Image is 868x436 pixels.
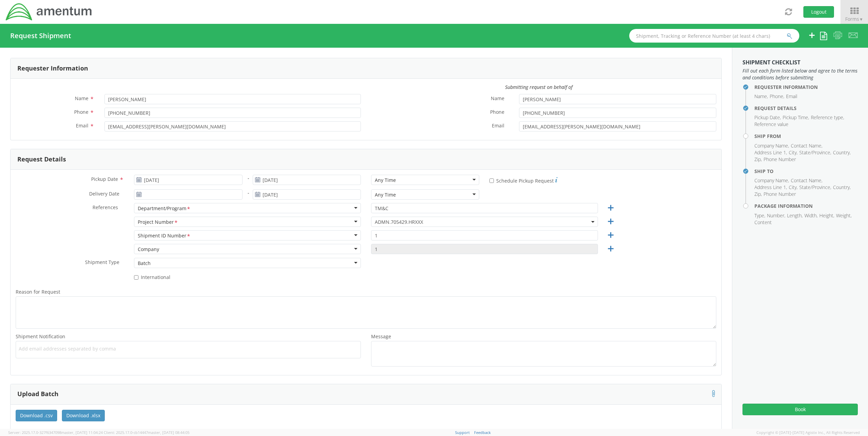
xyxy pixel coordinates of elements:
[61,430,103,435] span: master, [DATE] 11:04:24
[754,93,768,100] li: Name
[742,67,858,81] span: Fill out each form listed below and agree to the terms and conditions before submitting
[770,93,784,100] li: Phone
[138,219,178,226] div: Project Number
[803,6,834,18] button: Logout
[754,219,772,226] li: Content
[375,219,594,225] span: ADMN.705429.HRXXX
[754,184,787,191] li: Address Line 1
[754,142,789,149] li: Company Name
[138,246,159,253] div: Company
[754,191,762,198] li: Zip
[19,345,358,352] span: Add email addresses separated by comma
[490,109,504,116] span: Phone
[799,184,831,191] li: State/Province
[489,178,494,183] input: Schedule Pickup Request
[754,114,781,121] li: Pickup Date
[754,169,858,174] h4: Ship To
[85,259,119,267] span: Shipment Type
[492,122,504,130] span: Email
[845,16,863,22] span: Forms
[836,212,852,219] li: Weight
[764,191,796,198] li: Phone Number
[804,212,818,219] li: Width
[756,430,860,435] span: Copyright © [DATE]-[DATE] Agistix Inc., All Rights Reserved
[754,156,762,163] li: Zip
[62,410,105,421] button: Download .xlsx
[833,184,851,191] li: Country
[134,275,138,280] input: International
[8,430,103,435] span: Server: 2025.17.0-327f6347098
[74,109,88,115] span: Phone
[783,114,809,121] li: Pickup Time
[16,289,60,295] span: Reason for Request
[754,149,787,156] li: Address Line 1
[754,84,858,90] h4: Requester Information
[138,232,191,239] div: Shipment ID Number
[789,149,798,156] li: City
[754,177,789,184] li: Company Name
[75,95,88,102] span: Name
[148,430,189,435] span: master, [DATE] 08:44:05
[371,333,391,340] span: Message
[754,134,858,139] h4: Ship From
[16,333,65,340] span: Shipment Notification
[787,212,803,219] li: Length
[754,212,765,219] li: Type
[134,273,172,281] label: International
[629,29,799,43] input: Shipment, Tracking or Reference Number (at least 4 chars)
[833,149,851,156] li: Country
[742,404,858,415] button: Book
[791,177,822,184] li: Contact Name
[786,93,797,100] li: Email
[89,190,119,198] span: Delivery Date
[16,410,57,421] button: Download .csv
[76,122,88,129] span: Email
[17,156,66,163] h3: Request Details
[767,212,785,219] li: Number
[789,184,798,191] li: City
[375,191,396,198] div: Any Time
[371,217,598,227] span: ADMN.705429.HRXXX
[799,149,831,156] li: State/Province
[859,16,863,22] span: ▼
[505,84,572,90] i: Submitting request on behalf of
[138,205,191,212] div: Department/Program
[17,391,59,398] h3: Upload Batch
[742,60,858,66] h3: Shipment Checklist
[138,260,151,267] div: Batch
[489,176,557,184] label: Schedule Pickup Request
[17,65,88,72] h3: Requester Information
[104,430,189,435] span: Client: 2025.17.0-cb14447
[764,156,796,163] li: Phone Number
[819,212,834,219] li: Height
[10,32,71,40] h4: Request Shipment
[791,142,822,149] li: Contact Name
[93,204,118,211] span: References
[5,2,93,21] img: dyn-intl-logo-049831509241104b2a82.png
[754,106,858,111] h4: Request Details
[455,430,470,435] a: Support
[754,121,788,128] li: Reference value
[91,176,118,182] span: Pickup Date
[491,95,504,103] span: Name
[754,203,858,208] h4: Package Information
[375,177,396,184] div: Any Time
[474,430,491,435] a: Feedback
[811,114,844,121] li: Reference type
